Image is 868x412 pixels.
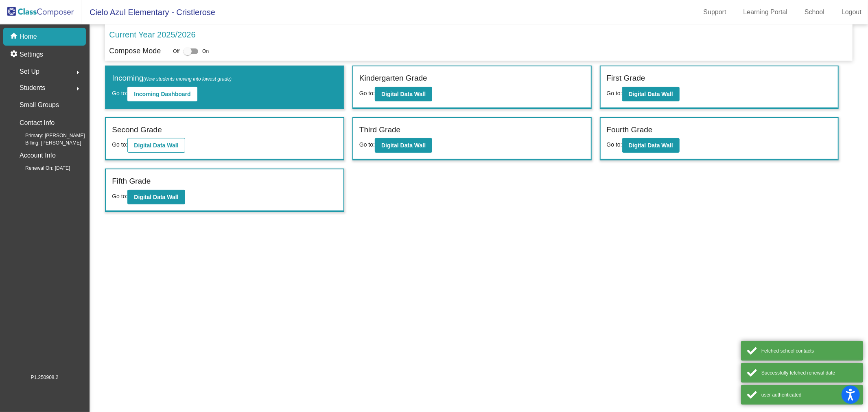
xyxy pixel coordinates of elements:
p: Settings [20,50,43,59]
label: Second Grade [112,124,162,136]
button: Digital Data Wall [622,87,680,101]
span: Go to: [359,141,375,148]
span: Renewal On: [DATE] [12,164,70,172]
button: Digital Data Wall [375,138,432,153]
label: Incoming [112,72,232,84]
b: Incoming Dashboard [134,91,190,97]
span: Students [20,82,45,94]
span: Go to: [607,141,622,148]
span: Primary: [PERSON_NAME] [12,132,85,139]
mat-icon: arrow_right [73,84,83,94]
a: Learning Portal [737,6,794,19]
b: Digital Data Wall [629,142,673,149]
div: Successfully fetched renewal date [761,369,857,377]
p: Account Info [20,150,56,161]
div: Fetched school contacts [761,347,857,355]
label: First Grade [607,72,645,84]
p: Small Groups [20,99,59,111]
span: Go to: [112,141,127,148]
a: Support [697,6,733,19]
button: Digital Data Wall [622,138,680,153]
label: Third Grade [359,124,400,136]
button: Digital Data Wall [127,190,185,204]
span: Cielo Azul Elementary - Cristlerose [81,6,215,19]
span: On [202,48,209,55]
span: Go to: [359,90,375,96]
a: School [798,6,831,19]
b: Digital Data Wall [629,91,673,97]
b: Digital Data Wall [134,194,178,200]
mat-icon: arrow_right [73,68,83,77]
button: Digital Data Wall [127,138,185,153]
p: Compose Mode [109,46,161,57]
p: Contact Info [20,117,55,129]
button: Incoming Dashboard [127,87,197,101]
div: user authenticated [761,391,857,399]
mat-icon: home [10,32,20,42]
b: Digital Data Wall [381,142,426,149]
b: Digital Data Wall [134,142,178,149]
span: (New students moving into lowest grade) [143,76,232,82]
span: Go to: [112,193,127,199]
p: Home [20,32,37,42]
label: Fifth Grade [112,175,151,187]
span: Billing: [PERSON_NAME] [12,139,81,147]
label: Fourth Grade [607,124,653,136]
button: Digital Data Wall [375,87,432,101]
span: Go to: [607,90,622,96]
span: Go to: [112,90,127,96]
label: Kindergarten Grade [359,72,427,84]
mat-icon: settings [10,50,20,59]
b: Digital Data Wall [381,91,426,97]
p: Current Year 2025/2026 [109,28,195,41]
span: Set Up [20,66,39,77]
a: Logout [835,6,868,19]
span: Off [173,48,179,55]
